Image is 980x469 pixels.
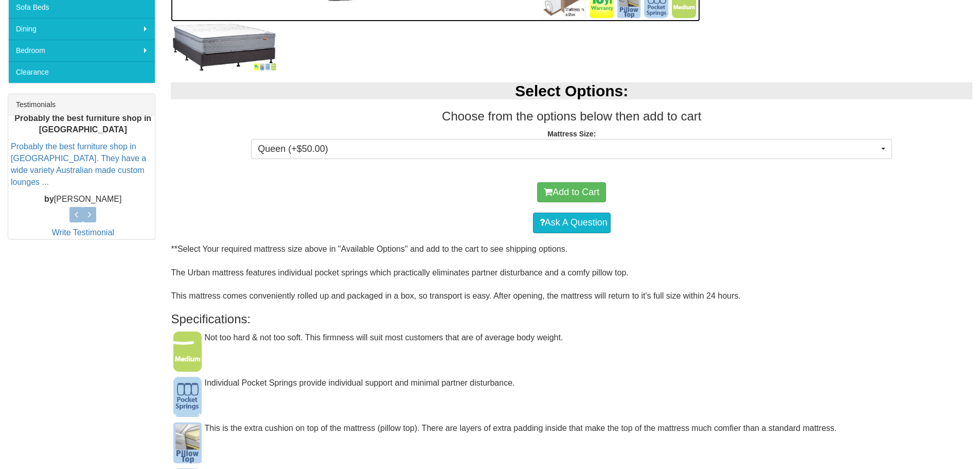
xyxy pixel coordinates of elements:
h3: Specifications: [171,312,972,326]
h3: Choose from the options below then add to cart [171,110,972,123]
strong: Mattress Size: [547,130,596,138]
div: Individual Pocket Springs provide individual support and minimal partner disturbance. [171,377,972,399]
div: Not too hard & not too soft. This firmness will suit most customers that are of average body weight. [171,332,972,354]
img: Pillow Top [173,422,202,463]
div: This is the extra cushion on top of the mattress (pillow top). There are layers of extra padding ... [171,422,972,445]
a: Clearance [8,61,155,83]
b: Select Options: [515,82,628,99]
img: Medium Firmness [173,332,202,372]
button: Queen (+$50.00) [251,139,892,160]
img: Pocket Springs [173,377,202,417]
b: by [44,195,54,203]
p: [PERSON_NAME] [11,194,155,205]
a: Bedroom [8,40,155,61]
div: Testimonials [8,94,155,115]
a: Probably the best furniture shop in [GEOGRAPHIC_DATA]. They have a wide variety Australian made c... [11,142,146,186]
b: Probably the best furniture shop in [GEOGRAPHIC_DATA] [14,114,151,134]
span: Queen (+$50.00) [258,143,879,156]
button: Add to Cart [537,182,606,203]
a: Write Testimonial [52,228,114,237]
a: Ask A Question [533,213,611,233]
a: Dining [8,18,155,40]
